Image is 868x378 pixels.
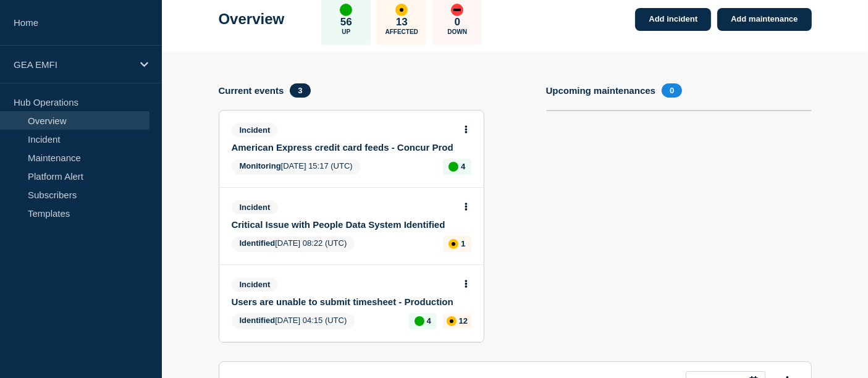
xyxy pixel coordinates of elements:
[232,200,279,214] span: Incident
[240,161,281,170] span: Monitoring
[451,4,463,16] div: down
[635,8,711,31] a: Add incident
[449,162,458,172] div: up
[717,8,811,31] a: Add maintenance
[340,4,352,16] div: up
[232,123,279,137] span: Incident
[415,316,424,326] div: up
[219,85,284,96] h4: Current events
[340,16,352,28] p: 56
[449,239,458,249] div: affected
[447,28,467,35] p: Down
[395,4,408,16] div: affected
[461,162,465,171] p: 4
[240,316,276,325] span: Identified
[459,316,468,325] p: 12
[232,313,355,329] span: [DATE] 04:15 (UTC)
[232,142,455,153] a: American Express credit card feeds - Concur Prod
[232,236,355,252] span: [DATE] 08:22 (UTC)
[461,239,465,248] p: 1
[386,28,418,35] p: Affected
[396,16,408,28] p: 13
[455,16,460,28] p: 0
[427,316,431,325] p: 4
[342,28,350,35] p: Up
[232,159,361,175] span: [DATE] 15:17 (UTC)
[14,59,132,70] p: GEA EMFI
[240,238,276,248] span: Identified
[546,85,656,96] h4: Upcoming maintenances
[447,316,457,326] div: affected
[232,296,455,307] a: Users are unable to submit timesheet - Production
[219,10,285,28] h1: Overview
[232,277,279,292] span: Incident
[662,83,682,98] span: 0
[290,83,310,98] span: 3
[232,219,455,230] a: Critical Issue with People Data System Identified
